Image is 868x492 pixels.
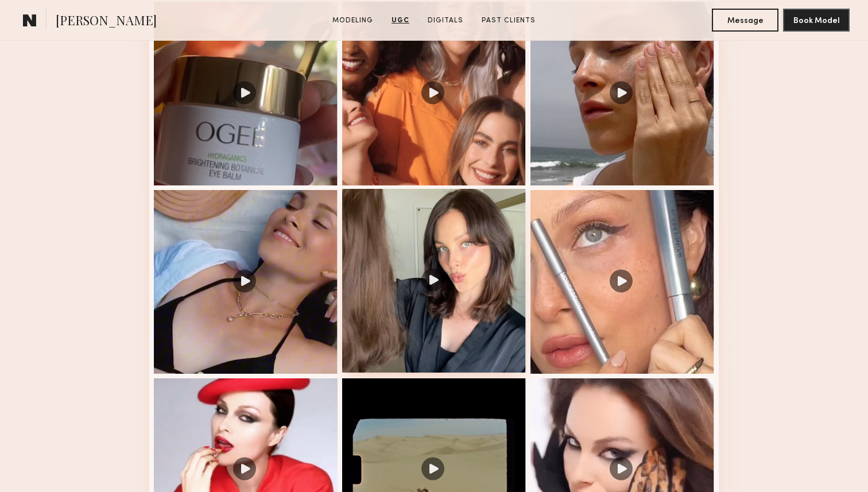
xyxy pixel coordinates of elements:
[783,15,850,25] a: Book Model
[712,9,778,32] button: Message
[56,11,157,32] span: [PERSON_NAME]
[477,16,540,26] a: Past Clients
[783,9,850,32] button: Book Model
[387,16,414,26] a: UGC
[328,16,378,26] a: Modeling
[423,16,468,26] a: Digitals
